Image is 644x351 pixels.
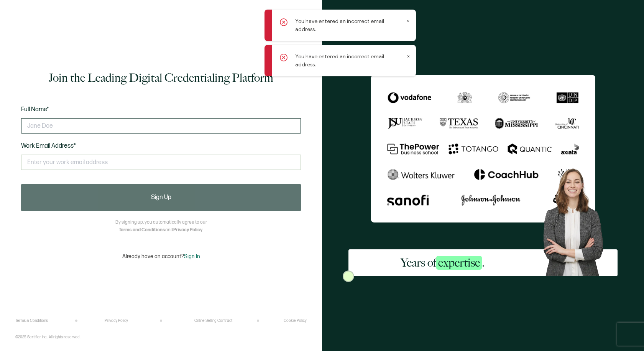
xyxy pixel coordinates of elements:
[21,155,301,170] input: Enter your work email address
[115,219,207,234] p: By signing up, you automatically agree to our and .
[295,17,404,33] p: You have entered an incorrect email address.
[15,335,80,339] p: ©2025 Sertifier Inc.. All rights reserved.
[21,106,49,113] span: Full Name*
[371,75,595,223] img: Sertifier Signup - Years of <span class="strong-h">expertise</span>.
[21,184,301,211] button: Sign Up
[401,255,485,270] h2: Years of .
[21,118,301,133] input: Jane Doe
[436,256,482,270] span: expertise
[537,163,618,277] img: Sertifier Signup - Years of <span class="strong-h">expertise</span>. Hero
[173,227,202,233] a: Privacy Policy
[119,227,165,233] a: Terms and Conditions
[184,253,200,260] span: Sign In
[343,270,354,282] img: Sertifier Signup
[21,142,76,150] span: Work Email Address*
[49,70,273,86] h1: Join the Leading Digital Credentialing Platform
[15,318,48,323] a: Terms & Conditions
[194,318,232,323] a: Online Selling Contract
[151,194,171,201] span: Sign Up
[105,318,128,323] a: Privacy Policy
[295,53,404,69] p: You have entered an incorrect email address.
[122,253,200,260] p: Already have an account?
[284,318,307,323] a: Cookie Policy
